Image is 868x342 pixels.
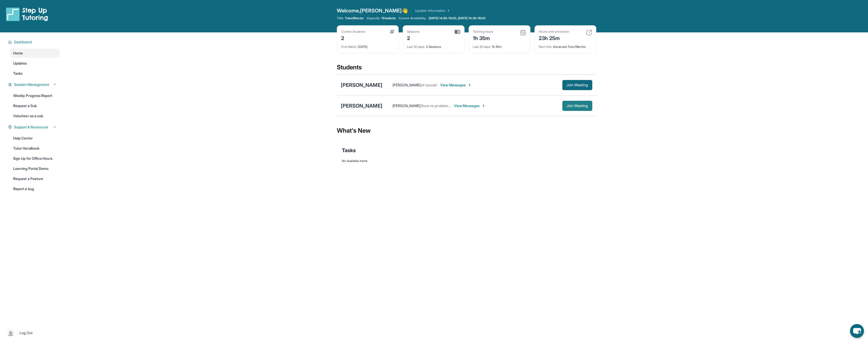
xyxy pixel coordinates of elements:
span: View Messages [440,83,472,88]
span: [PERSON_NAME] : [393,104,421,108]
a: Home [10,49,60,58]
button: Join Meeting [562,80,592,90]
span: Capacity: [367,16,381,20]
img: Chevron-Right [482,104,486,108]
div: Advanced Tutor/Mentor [539,42,592,49]
img: logo [6,7,48,21]
img: card [390,30,394,34]
span: First Match : [341,45,357,49]
a: Update Information [415,8,451,13]
span: Tutor/Mentor [345,16,364,20]
div: [DATE] [341,42,394,49]
div: Tutoring hours [473,30,493,34]
button: Support & Resources [12,125,57,130]
img: card [586,30,592,36]
div: 2 Sessions [407,42,460,49]
span: View Messages [454,103,486,108]
a: [DATE] 14:30-18:00, [DATE] 14:30-18:00 [428,16,487,20]
button: Join Meeting [562,101,592,111]
span: Last 30 days : [473,45,491,49]
a: Tutor Handbook [10,144,60,153]
span: of course! [421,83,437,87]
span: Welcome, [PERSON_NAME] 👋 [337,7,408,14]
span: 1 Students [381,16,396,20]
a: Help Center [10,134,60,143]
button: Dashboard [12,39,57,45]
span: Current Availability: [399,16,427,20]
span: Join Meeting [566,104,588,107]
span: Log Out [20,330,33,335]
span: Home [13,51,23,56]
a: Updates [10,59,60,68]
a: Report a bug [10,184,60,193]
img: user-img [7,329,14,336]
span: Tasks [13,71,23,76]
div: 2 [407,34,420,42]
div: Sessions [407,30,420,34]
span: Next title : [539,45,552,49]
a: Request a Feature [10,174,60,183]
span: Tasks [342,147,356,154]
div: Students [337,63,596,74]
span: Join Meeting [566,84,588,87]
span: Sure no problem .. [421,104,451,108]
button: Session Management [12,82,57,87]
a: Request a Sub [10,101,60,110]
div: [PERSON_NAME] [341,82,382,89]
div: 2 [341,34,365,42]
a: Learning Portal Demo [10,164,60,173]
div: [PERSON_NAME] [341,102,382,109]
button: chat-button [850,324,864,338]
span: Title: [337,16,344,20]
div: What's New [337,119,596,142]
span: [PERSON_NAME] : [393,83,421,87]
div: 1h 35m [473,34,493,42]
img: Chevron-Right [468,83,472,87]
a: Volunteer as a sub [10,111,60,120]
div: Current Students [341,30,365,34]
a: Sign Up for Office Hours [10,154,60,163]
a: Tasks [10,69,60,78]
span: Support & Resources [14,125,48,130]
a: |Log Out [5,327,60,338]
a: Weekly Progress Report [10,91,60,100]
div: 1h 35m [473,42,526,49]
div: 23h 25m [539,34,569,42]
img: card [455,30,460,34]
img: card [520,30,526,36]
span: [DATE] 14:30-18:00, [DATE] 14:30-18:00 [429,16,486,20]
img: Chevron Right [446,8,451,13]
span: Session Management [14,82,49,87]
span: | [16,330,17,336]
div: No Available Items [342,159,591,163]
span: Dashboard [14,39,32,45]
span: Last 30 days : [407,45,425,49]
span: Updates [13,61,27,66]
div: Hours until promotion [539,30,569,34]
